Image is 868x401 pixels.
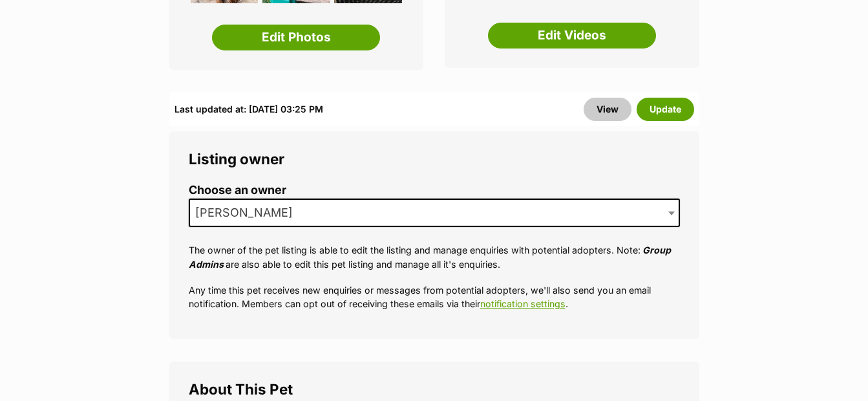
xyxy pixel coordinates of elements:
div: Last updated at: [DATE] 03:25 PM [175,98,323,121]
em: Group Admins [189,244,671,269]
a: notification settings [480,298,566,309]
label: Choose an owner [189,184,680,197]
a: Edit Videos [488,23,656,49]
span: About This Pet [189,380,293,398]
a: Edit Photos [212,25,380,50]
span: Bree Hodge [190,204,306,222]
span: Bree Hodge [189,199,680,227]
a: View [584,98,631,121]
p: Any time this pet receives new enquiries or messages from potential adopters, we'll also send you... [189,283,680,311]
p: The owner of the pet listing is able to edit the listing and manage enquiries with potential adop... [189,243,680,271]
span: Listing owner [189,150,284,168]
button: Update [637,98,694,121]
